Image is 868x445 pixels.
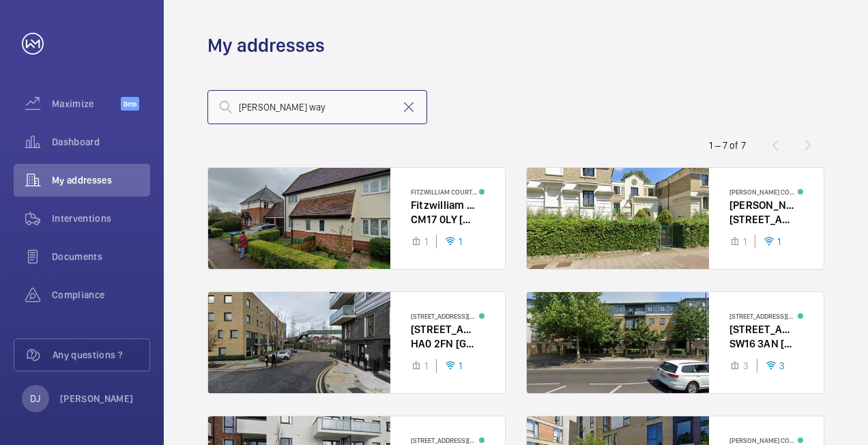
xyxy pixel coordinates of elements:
div: 1 – 7 of 7 [709,139,746,152]
h1: My addresses [207,33,325,58]
span: Beta [121,97,139,111]
span: My addresses [52,173,150,187]
span: Dashboard [52,135,150,149]
span: Maximize [52,97,121,111]
p: [PERSON_NAME] [60,392,134,405]
input: Search by address [207,90,427,124]
span: Documents [52,250,150,263]
span: Any questions ? [53,348,149,362]
span: Compliance [52,288,150,302]
span: Interventions [52,212,150,225]
p: DJ [30,392,40,405]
